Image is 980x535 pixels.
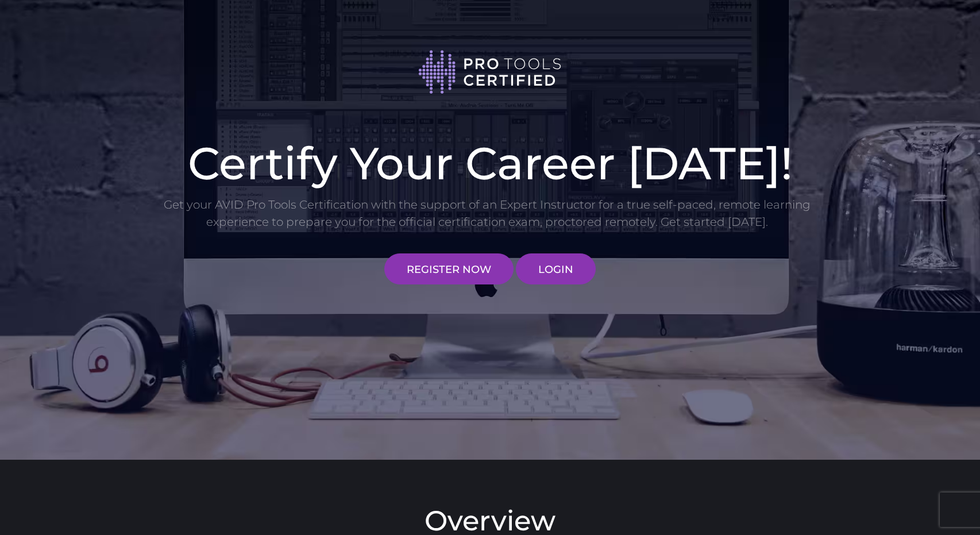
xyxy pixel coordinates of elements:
[163,507,817,534] h2: Overview
[163,196,812,230] p: Get your AVID Pro Tools Certification with the support of an Expert Instructor for a true self-pa...
[163,141,817,186] h1: Certify Your Career [DATE]!
[418,49,562,95] img: Pro Tools Certified logo
[384,253,514,284] a: REGISTER NOW
[516,253,596,284] a: LOGIN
